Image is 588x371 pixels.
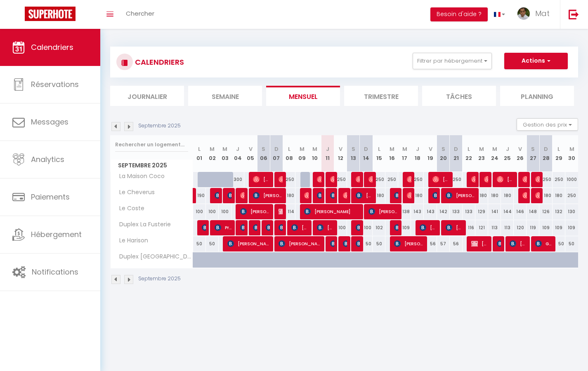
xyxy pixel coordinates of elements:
[411,172,424,187] div: 250
[539,204,552,219] div: 126
[288,145,290,153] abbr: L
[219,204,231,219] div: 100
[193,135,206,172] th: 01
[368,171,373,187] span: [PERSON_NAME]
[262,145,265,153] abbr: S
[240,220,244,235] span: Storm van Scherpenseel
[565,204,578,219] div: 130
[517,118,578,131] button: Gestion des prix
[539,188,552,203] div: 180
[115,137,188,152] input: Rechercher un logement...
[111,160,193,171] span: Septembre 2025
[215,188,219,203] span: [PERSON_NAME]
[535,171,539,187] span: [PERSON_NAME]
[236,145,239,153] abbr: J
[565,188,578,203] div: 250
[188,86,262,106] li: Semaine
[193,204,206,219] div: 100
[373,172,385,187] div: 250
[394,188,398,203] span: [PERSON_NAME]
[249,145,253,153] abbr: V
[347,135,360,172] th: 13
[488,204,501,219] div: 141
[510,236,527,251] span: [PERSON_NAME]
[411,135,424,172] th: 18
[416,145,419,153] abbr: J
[133,53,184,71] h3: CALENDRIERS
[488,188,501,203] div: 180
[215,220,231,235] span: Prof. [PERSON_NAME]
[468,145,470,153] abbr: L
[352,145,355,153] abbr: S
[291,220,308,235] span: [PERSON_NAME]
[334,172,347,187] div: 250
[193,188,206,203] div: 190
[424,236,437,251] div: 56
[504,53,568,69] button: Actions
[535,8,550,19] span: Mat
[110,86,184,106] li: Journalier
[488,135,501,172] th: 24
[138,275,181,283] p: Septembre 2025
[539,172,552,187] div: 250
[279,204,283,219] span: [PERSON_NAME]
[283,135,295,172] th: 08
[506,145,509,153] abbr: J
[317,171,321,187] span: [PERSON_NAME]
[31,79,79,89] span: Réservations
[112,220,173,229] span: Duplex La Fusterie
[394,236,424,251] span: [PERSON_NAME]
[304,204,359,219] span: [PERSON_NAME]
[219,135,231,172] th: 03
[385,135,398,172] th: 16
[442,145,445,153] abbr: S
[429,145,432,153] abbr: V
[484,171,488,187] span: [PERSON_NAME]
[450,172,463,187] div: 250
[553,188,565,203] div: 180
[402,145,407,153] abbr: M
[378,145,380,153] abbr: L
[479,145,484,153] abbr: M
[31,117,68,127] span: Messages
[257,135,270,172] th: 06
[407,171,411,187] span: Ballet Aurore
[308,135,321,172] th: 10
[368,204,398,219] span: [PERSON_NAME]
[539,220,552,235] div: 109
[411,188,424,203] div: 180
[330,171,334,187] span: [PERSON_NAME]/[PERSON_NAME]
[432,171,449,187] span: [PERSON_NAME] [PERSON_NAME]
[112,188,157,197] span: Le Cheverus
[398,135,411,172] th: 17
[437,135,450,172] th: 20
[450,204,463,219] div: 133
[475,135,488,172] th: 23
[344,86,418,106] li: Trimestre
[7,3,31,28] button: Ouvrir le widget de chat LiveChat
[553,172,565,187] div: 250
[279,171,283,187] span: [PERSON_NAME]
[565,220,578,235] div: 109
[326,145,329,153] abbr: J
[31,154,64,164] span: Analytics
[565,135,578,172] th: 30
[527,135,539,172] th: 27
[373,220,385,235] div: 102
[300,145,305,153] abbr: M
[522,188,527,203] span: [PERSON_NAME]
[360,236,373,251] div: 50
[420,220,437,235] span: [PERSON_NAME]
[112,172,167,181] span: La Maison Coco
[475,204,488,219] div: 129
[283,172,295,187] div: 250
[500,86,574,106] li: Planning
[334,220,347,235] div: 100
[475,220,488,235] div: 121
[330,236,334,251] span: [PERSON_NAME]
[398,220,411,235] div: 109
[334,135,347,172] th: 12
[210,145,215,153] abbr: M
[411,204,424,219] div: 143
[501,204,514,219] div: 144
